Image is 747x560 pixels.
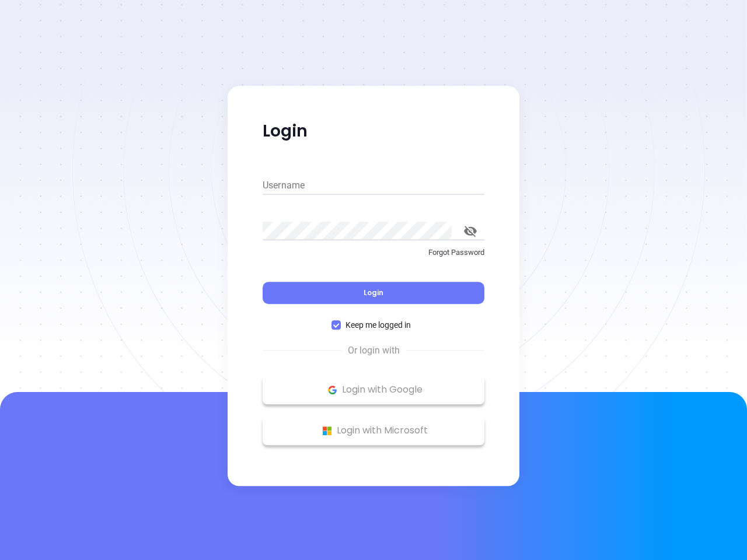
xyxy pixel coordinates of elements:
p: Login with Google [268,381,479,398]
img: Google Logo [325,383,340,397]
p: Login with Microsoft [268,422,479,439]
span: Keep me logged in [341,318,416,331]
img: Microsoft Logo [320,423,334,438]
a: Forgot Password [263,247,484,268]
span: Login [364,288,383,297]
span: Or login with [342,344,406,358]
p: Login [263,121,484,142]
p: Forgot Password [263,247,484,258]
button: Google Logo Login with Google [263,375,484,404]
button: Microsoft Logo Login with Microsoft [263,416,484,445]
button: toggle password visibility [456,217,484,245]
button: Login [263,282,484,304]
